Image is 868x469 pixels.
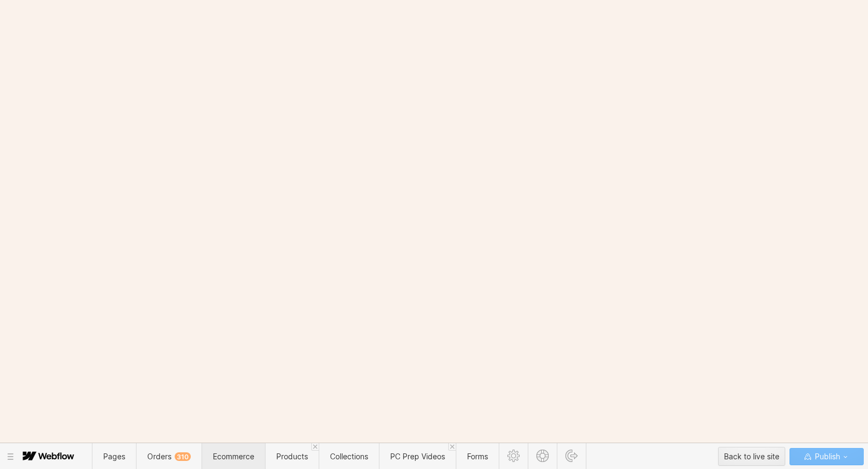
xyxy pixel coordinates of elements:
[213,452,254,461] span: Ecommerce
[330,452,368,461] span: Collections
[175,452,191,461] div: 310
[103,452,125,461] span: Pages
[147,452,191,461] span: Orders
[790,448,864,465] button: Publish
[276,452,308,461] span: Products
[390,452,445,461] span: PC Prep Videos
[718,447,785,466] button: Back to live site
[448,443,456,451] a: Close 'PC Prep Videos' tab
[724,449,779,465] div: Back to live site
[813,449,840,465] span: Publish
[311,443,319,451] a: Close 'Products' tab
[467,452,488,461] span: Forms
